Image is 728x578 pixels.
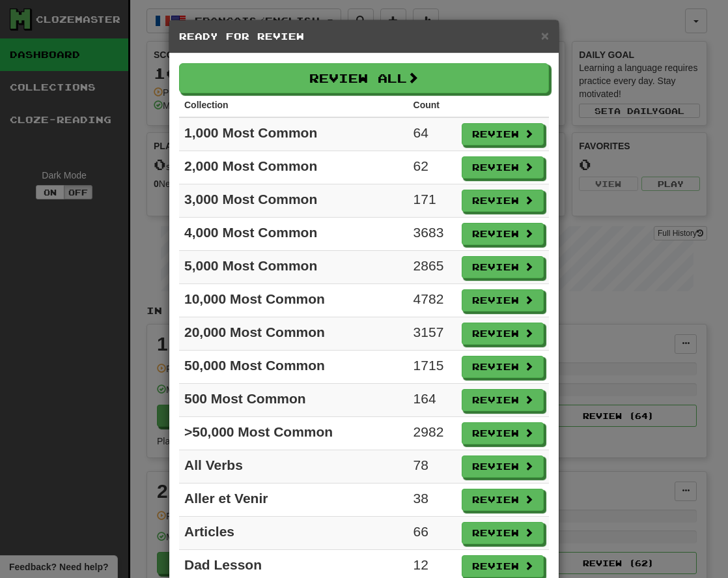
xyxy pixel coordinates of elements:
td: 20,000 Most Common [179,317,408,351]
td: 3157 [408,317,456,351]
td: 50,000 Most Common [179,351,408,384]
button: Review [462,123,544,145]
td: 500 Most Common [179,384,408,417]
button: Close [541,29,549,42]
td: 1,000 Most Common [179,117,408,151]
td: 2,000 Most Common [179,151,408,184]
button: Review [462,489,544,511]
button: Review [462,323,544,345]
button: Review All [179,63,549,93]
td: 4,000 Most Common [179,218,408,251]
button: Review [462,356,544,378]
td: 5,000 Most Common [179,251,408,284]
button: Review [462,455,544,478]
td: 4782 [408,284,456,317]
td: >50,000 Most Common [179,417,408,450]
td: 2982 [408,417,456,450]
button: Review [462,156,544,179]
h5: Ready for Review [179,30,549,43]
button: Review [462,223,544,245]
td: 1715 [408,351,456,384]
td: 171 [408,184,456,218]
td: 38 [408,484,456,517]
td: 64 [408,117,456,151]
td: 164 [408,384,456,417]
button: Review [462,422,544,444]
button: Review [462,555,544,577]
td: 78 [408,450,456,484]
button: Review [462,289,544,311]
span: × [541,28,549,43]
td: 10,000 Most Common [179,284,408,317]
th: Count [408,93,456,117]
td: All Verbs [179,450,408,484]
button: Review [462,256,544,278]
td: Articles [179,517,408,550]
td: 62 [408,151,456,184]
td: 66 [408,517,456,550]
td: 2865 [408,251,456,284]
button: Review [462,522,544,544]
th: Collection [179,93,408,117]
button: Review [462,190,544,212]
td: 3683 [408,218,456,251]
td: Aller et Venir [179,484,408,517]
button: Review [462,389,544,411]
td: 3,000 Most Common [179,184,408,218]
